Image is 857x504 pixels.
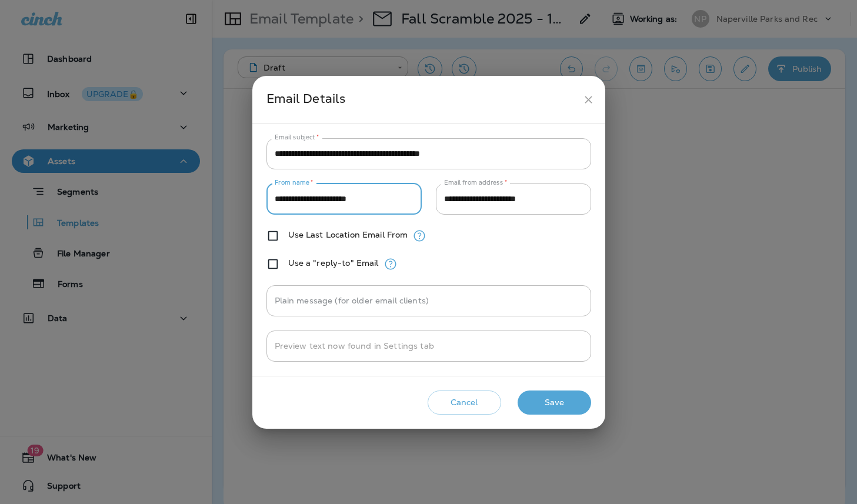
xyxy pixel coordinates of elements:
button: Cancel [428,390,501,415]
label: Email subject [275,133,319,142]
button: close [578,89,599,111]
div: Email Details [266,89,578,111]
label: Use Last Location Email From [288,230,408,239]
label: Use a "reply-to" Email [288,258,379,268]
button: Save [518,390,591,415]
label: Email from address [444,178,507,187]
label: From name [275,178,314,187]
